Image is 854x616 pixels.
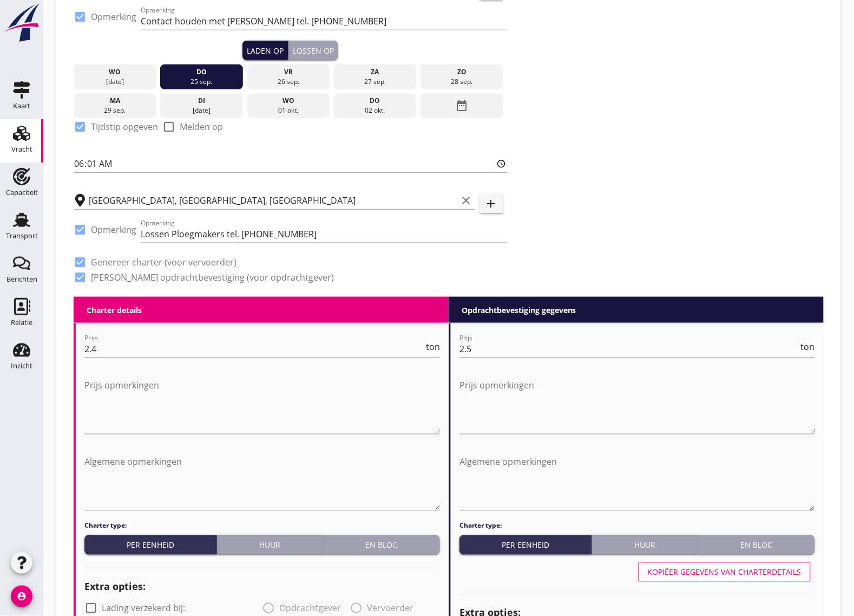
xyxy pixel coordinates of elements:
div: 29 sep. [76,106,154,115]
textarea: Prijs opmerkingen [459,377,815,434]
div: Per eenheid [464,540,587,551]
div: 02 okt. [337,106,414,115]
div: wo [250,96,327,106]
div: Per eenheid [89,540,212,551]
div: Lossen op [293,45,334,56]
span: ton [426,342,440,351]
img: logo-small.a267ee39.svg [2,3,41,43]
label: Melden op [180,121,223,132]
i: add [485,197,498,210]
div: 25 sep. [163,77,240,87]
div: do [337,96,414,106]
input: Losplaats [89,192,458,209]
div: vr [250,67,327,77]
i: clear [460,194,473,207]
textarea: Algemene opmerkingen [84,453,440,510]
div: Kopiëer gegevens van charterdetails [648,567,802,578]
div: Kaart [13,102,30,109]
button: Laden op [242,41,288,60]
div: [DATE] [163,106,240,115]
div: Laden op [247,45,284,56]
div: wo [76,67,154,77]
textarea: Prijs opmerkingen [84,377,440,434]
button: Lossen op [288,41,338,60]
div: 28 sep. [423,77,501,87]
button: Per eenheid [84,535,217,555]
div: do [163,67,240,77]
div: Huur [221,540,318,551]
button: Huur [592,535,698,555]
div: za [337,67,414,77]
div: Inzicht [11,362,32,369]
div: Relatie [11,319,32,326]
textarea: Algemene opmerkingen [459,453,815,510]
div: 26 sep. [250,77,327,87]
div: di [163,96,240,106]
div: 27 sep. [337,77,414,87]
button: En bloc [699,535,815,555]
div: Huur [596,540,693,551]
button: Per eenheid [459,535,592,555]
input: Opmerking [141,225,508,243]
input: Prijs [84,340,424,358]
button: Kopiëer gegevens van charterdetails [639,562,811,582]
span: ton [801,342,815,351]
h4: Charter type: [84,521,440,531]
div: [DATE] [76,77,154,87]
div: Transport [6,232,38,239]
div: zo [423,67,501,77]
div: En bloc [328,540,436,551]
label: Opmerking [91,224,136,235]
div: En bloc [703,540,811,551]
button: En bloc [324,535,440,555]
label: [PERSON_NAME] opdrachtbevestiging (voor opdrachtgever) [91,272,334,283]
label: Genereer charter (voor vervoerder) [91,257,237,268]
i: account_circle [11,586,32,607]
label: Lading verzekerd bij: [102,603,185,614]
div: 01 okt. [250,106,327,115]
div: Vracht [11,146,32,153]
label: Opmerking [91,11,136,22]
div: ma [76,96,154,106]
label: Tijdstip opgeven [91,121,158,132]
input: Prijs [459,340,799,358]
input: Opmerking [141,12,508,30]
div: Berichten [6,276,37,283]
h2: Extra opties: [84,580,440,594]
div: Capaciteit [6,189,38,196]
i: date_range [456,96,469,115]
h4: Charter type: [459,521,815,531]
button: Huur [217,535,323,555]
